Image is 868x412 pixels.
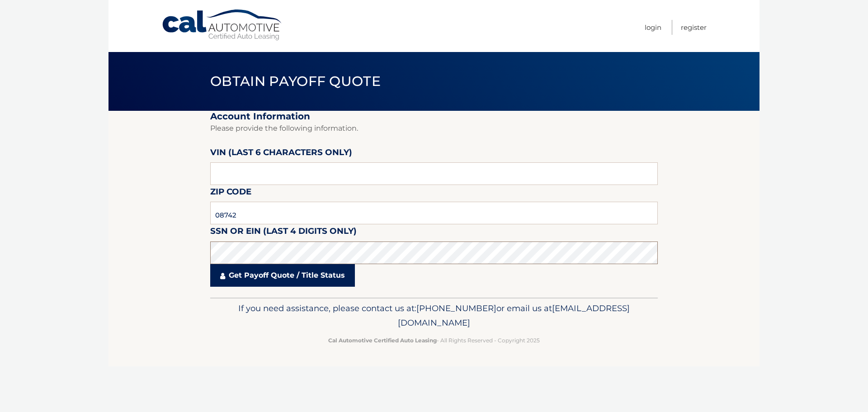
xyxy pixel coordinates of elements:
[210,122,658,135] p: Please provide the following information.
[210,185,251,202] label: Zip Code
[681,20,707,35] a: Register
[210,224,357,241] label: SSN or EIN (last 4 digits only)
[210,264,355,287] a: Get Payoff Quote / Title Status
[645,20,661,35] a: Login
[210,146,352,162] label: VIN (last 6 characters only)
[216,301,652,330] p: If you need assistance, please contact us at: or email us at
[210,111,658,122] h2: Account Information
[161,9,283,41] a: Cal Automotive
[210,73,381,90] span: Obtain Payoff Quote
[216,336,652,345] p: - All Rights Reserved - Copyright 2025
[328,337,437,344] strong: Cal Automotive Certified Auto Leasing
[416,303,496,313] span: [PHONE_NUMBER]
